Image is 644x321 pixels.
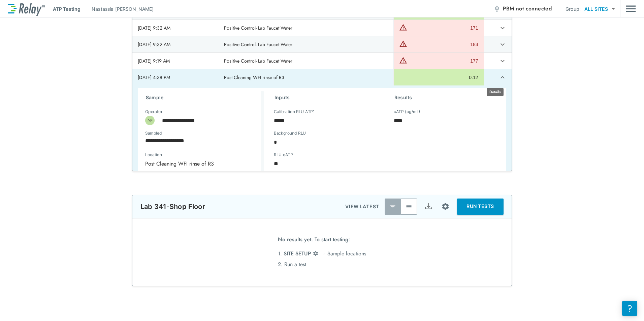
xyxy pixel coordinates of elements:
td: Post Cleaning WFI rinse of R3 [219,69,393,85]
button: expand row [497,22,508,34]
label: Operator [145,109,162,114]
td: Positive Control- Lab Faucet Water [219,53,393,69]
div: 171 [409,25,478,31]
div: 183 [409,41,478,48]
td: Positive Control- Lab Faucet Water [219,20,393,36]
button: PBM not connected [491,2,554,15]
span: No results yet. To start testing: [278,234,350,248]
label: Background RLU [274,131,306,136]
label: cATP (pg/mL) [394,109,420,114]
span: SITE SETUP [284,250,311,257]
h3: Inputs [275,94,378,102]
div: Post Cleaning WFI rinse of R3 [140,157,254,170]
img: Warning [399,40,407,48]
button: expand row [497,72,508,83]
iframe: Resource center [622,301,637,316]
button: Site setup [437,198,454,215]
img: Settings Icon [441,202,450,211]
label: Sampled [145,131,162,136]
li: 2. Run a test [278,259,366,270]
img: LuminUltra Relay [8,2,45,16]
div: [DATE] 9:19 AM [138,58,213,64]
button: RUN TESTS [457,199,504,215]
img: Settings Icon [313,250,319,256]
input: Choose date, selected date is May 30, 2025 [140,134,250,147]
div: 177 [409,58,478,64]
button: Main menu [626,2,636,15]
span: not connected [516,5,552,12]
span: PBM [503,4,552,13]
p: Nastassia [PERSON_NAME] [92,5,154,12]
button: expand row [497,55,508,67]
div: [DATE] 9:32 AM [138,25,213,31]
p: Group: [566,5,581,12]
div: [DATE] 4:38 PM [138,74,213,81]
img: Warning [399,56,407,64]
p: ATP Testing [53,5,80,12]
img: Drawer Icon [626,2,636,15]
h3: Sample [146,94,261,102]
img: Offline Icon [493,5,500,12]
label: Calibration RLU ATP1 [274,109,315,114]
button: Export [420,199,437,215]
img: Export Icon [424,202,433,211]
h3: Results [394,94,498,102]
td: Positive Control- Lab Faucet Water [219,36,393,52]
button: expand row [497,39,508,50]
div: [DATE] 9:32 AM [138,41,213,48]
img: Latest [389,203,396,210]
p: Lab 341-Shop Floor [140,203,205,211]
li: 1. → Sample locations [278,248,366,259]
img: Warning [399,23,407,31]
p: VIEW LATEST [345,203,379,211]
label: RLU cATP [274,152,293,157]
div: NF [145,116,155,125]
div: 0.12 [399,74,478,81]
img: View All [406,203,412,210]
label: Location [145,152,231,157]
div: Details [487,88,504,96]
